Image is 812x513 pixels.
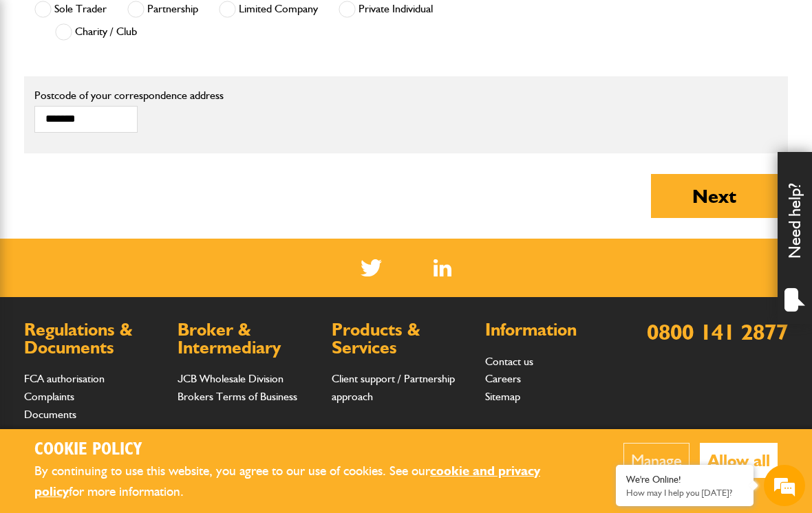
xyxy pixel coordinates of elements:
label: Sole Trader [34,1,107,18]
h2: Information [485,321,625,339]
p: How may I help you today? [626,488,743,498]
button: Allow all [700,443,778,478]
h2: Products & Services [332,321,471,356]
div: Chat with us now [72,77,231,95]
h2: Broker & Intermediary [178,321,317,356]
h2: Regulations & Documents [24,321,164,356]
a: LinkedIn [434,259,452,276]
div: We're Online! [626,474,743,485]
a: JCB Wholesale Division [178,372,284,385]
input: Enter your phone number [18,208,251,239]
label: Partnership [127,1,198,18]
img: d_20077148190_company_1631870298795_20077148190 [23,76,58,96]
label: Postcode of your correspondence address [34,90,523,101]
textarea: Type your message and hit 'Enter' [18,249,251,410]
img: Twitter [361,259,382,276]
a: Documents [24,408,76,421]
em: Start Chat [187,404,250,422]
input: Enter your last name [18,127,251,157]
label: Private Individual [339,1,433,18]
h2: Cookie Policy [34,439,581,461]
a: Careers [485,372,521,385]
a: Complaints [24,390,74,403]
a: FCA authorisation [24,372,105,385]
a: Brokers Terms of Business [178,390,297,403]
div: Minimize live chat window [226,7,259,40]
p: By continuing to use this website, you agree to our use of cookies. See our for more information. [34,461,581,503]
button: Manage [623,443,690,478]
a: 0800 141 2877 [647,318,788,345]
a: Contact us [485,355,533,368]
a: Client support / Partnership approach [332,372,455,403]
input: Enter your email address [18,168,251,198]
label: Limited Company [219,1,318,18]
div: Need help? [778,152,812,324]
button: Next [651,174,778,218]
a: Sitemap [485,390,520,403]
img: Linked In [434,259,452,276]
label: Charity / Club [55,23,137,41]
